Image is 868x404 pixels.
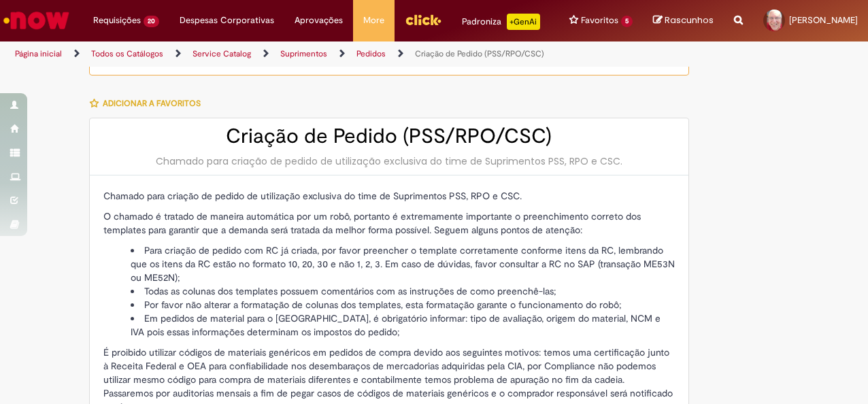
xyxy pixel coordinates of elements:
[193,48,251,59] a: Service Catalog
[581,14,618,27] span: Favoritos
[405,10,441,30] img: click_logo_yellow_360x200.png
[103,125,675,148] h2: Criação de Pedido (PSS/RPO/CSC)
[356,48,386,59] a: Pedidos
[10,41,569,67] ul: Trilhas de página
[144,16,159,27] span: 20
[621,16,633,27] span: 5
[665,14,714,27] span: Rascunhos
[103,209,675,237] p: O chamado é tratado de maneira automática por um robô, portanto é extremamente importante o preen...
[91,48,163,59] a: Todos os Catálogos
[363,14,384,27] span: More
[415,48,544,59] a: Criação de Pedido (PSS/RPO/CSC)
[180,14,274,27] span: Despesas Corporativas
[15,48,62,59] a: Página inicial
[89,89,208,118] button: Adicionar a Favoritos
[131,298,675,312] li: Por favor não alterar a formatação de colunas dos templates, esta formatação garante o funcioname...
[789,14,858,26] span: [PERSON_NAME]
[295,14,343,27] span: Aprovações
[131,284,675,298] li: Todas as colunas dos templates possuem comentários com as instruções de como preenchê-las;
[653,14,714,27] a: Rascunhos
[93,14,141,27] span: Requisições
[103,154,675,168] div: Chamado para criação de pedido de utilização exclusiva do time de Suprimentos PSS, RPO e CSC.
[103,189,675,203] p: Chamado para criação de pedido de utilização exclusiva do time de Suprimentos PSS, RPO e CSC.
[131,312,675,339] li: Em pedidos de material para o [GEOGRAPHIC_DATA], é obrigatório informar: tipo de avaliação, orige...
[507,14,540,30] p: +GenAi
[131,243,675,284] li: Para criação de pedido com RC já criada, por favor preencher o template corretamente conforme ite...
[462,14,540,30] div: Padroniza
[280,48,327,59] a: Suprimentos
[1,7,71,34] img: ServiceNow
[103,98,201,109] span: Adicionar a Favoritos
